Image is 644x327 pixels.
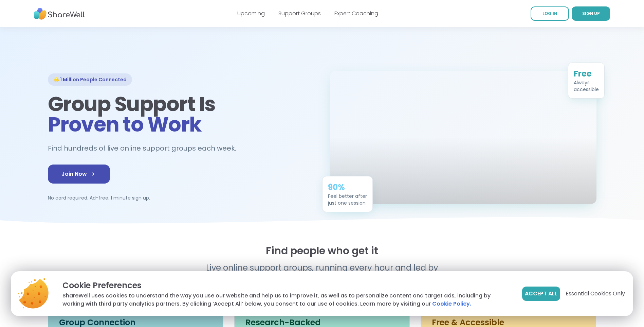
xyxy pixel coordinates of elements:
[62,279,511,292] p: Cookie Preferences
[334,10,378,17] a: Expert Coaching
[328,182,367,193] div: 90%
[531,6,569,21] a: LOG IN
[582,11,600,16] span: SIGN UP
[48,110,202,139] span: Proven to Work
[574,68,599,79] div: Free
[522,287,560,301] button: Accept All
[48,245,596,257] h2: Find people who get it
[542,11,557,16] span: LOG IN
[48,165,110,184] a: Join Now
[237,10,265,17] a: Upcoming
[192,262,453,284] p: Live online support groups, running every hour and led by real people.
[572,6,610,21] a: SIGN UP
[566,290,625,298] span: Essential Cookies Only
[62,292,511,308] p: ShareWell uses cookies to understand the way you use our website and help us to improve it, as we...
[432,300,471,308] a: Cookie Policy.
[328,193,367,206] div: Feel better after just one session
[574,79,599,93] div: Always accessible
[48,194,314,201] p: No card required. Ad-free. 1 minute sign up.
[278,10,321,17] a: Support Groups
[525,290,557,298] span: Accept All
[48,73,132,86] div: 🌟 1 Million People Connected
[48,143,243,154] h2: Find hundreds of live online support groups each week.
[61,170,96,178] span: Join Now
[34,4,85,23] img: ShareWell Nav Logo
[48,94,314,135] h1: Group Support Is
